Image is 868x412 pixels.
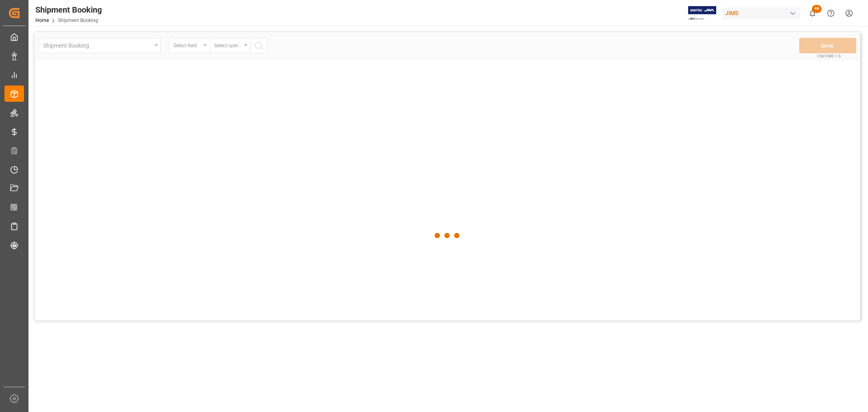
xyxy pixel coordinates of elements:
img: Exertis%20JAM%20-%20Email%20Logo.jpg_1722504956.jpg [688,6,716,20]
div: JIMS [722,7,800,19]
button: show 49 new notifications [803,4,822,22]
button: Help Center [822,4,840,22]
button: JIMS [722,5,803,21]
span: 49 [812,5,822,13]
a: Home [35,18,49,23]
div: Shipment Booking [35,4,102,16]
